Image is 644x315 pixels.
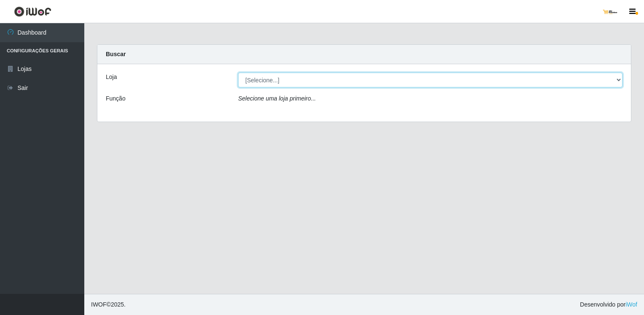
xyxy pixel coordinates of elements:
[14,6,51,17] img: CoreUI Logo
[625,301,637,308] a: iWof
[106,73,117,81] label: Loja
[580,300,637,309] span: Desenvolvido por
[238,95,316,102] i: Selecione uma loja primeiro...
[91,300,126,309] span: © 2025 .
[106,51,126,57] strong: Buscar
[106,94,126,103] label: Função
[91,301,107,308] span: IWOF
